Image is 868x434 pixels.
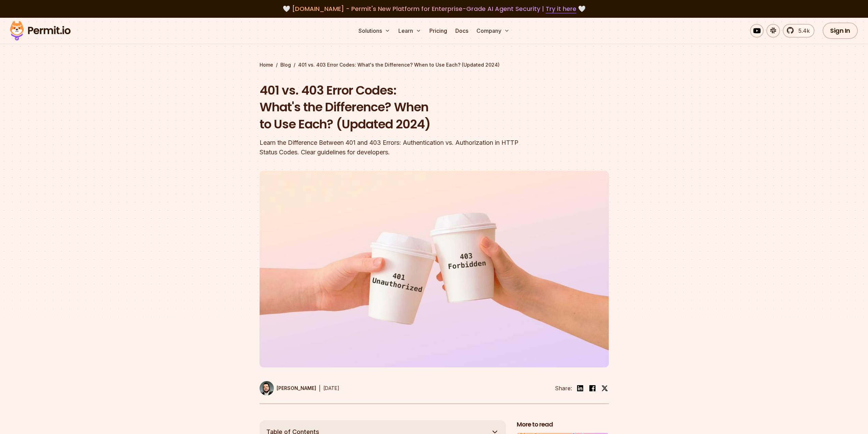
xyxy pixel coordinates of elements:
img: twitter [601,385,608,392]
a: [PERSON_NAME] [260,381,316,395]
div: 🤍 🤍 [16,4,852,14]
img: facebook [588,384,597,392]
a: 5.4k [783,24,814,38]
li: Share: [555,384,572,392]
div: / / [260,61,609,68]
button: Company [474,24,512,38]
div: | [319,384,321,392]
h1: 401 vs. 403 Error Codes: What's the Difference? When to Use Each? (Updated 2024) [260,82,521,133]
button: Solutions [356,24,393,38]
p: [PERSON_NAME] [277,385,316,392]
span: [DOMAIN_NAME] - Permit's New Platform for Enterprise-Grade AI Agent Security | [292,4,576,13]
a: Docs [453,24,471,38]
a: Pricing [427,24,450,38]
div: Learn the Difference Between 401 and 403 Errors: Authentication vs. Authorization in HTTP Status ... [260,138,521,157]
img: linkedin [576,384,584,392]
a: Try it here [546,4,576,13]
button: Learn [396,24,424,38]
img: 401 vs. 403 Error Codes: What's the Difference? When to Use Each? (Updated 2024) [260,171,609,367]
a: Home [260,61,273,68]
h2: More to read [517,420,609,429]
img: Permit logo [7,19,74,42]
img: Gabriel L. Manor [260,381,274,395]
a: Blog [280,61,291,68]
time: [DATE] [323,385,339,391]
span: 5.4k [794,27,810,35]
a: Sign In [823,23,858,39]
